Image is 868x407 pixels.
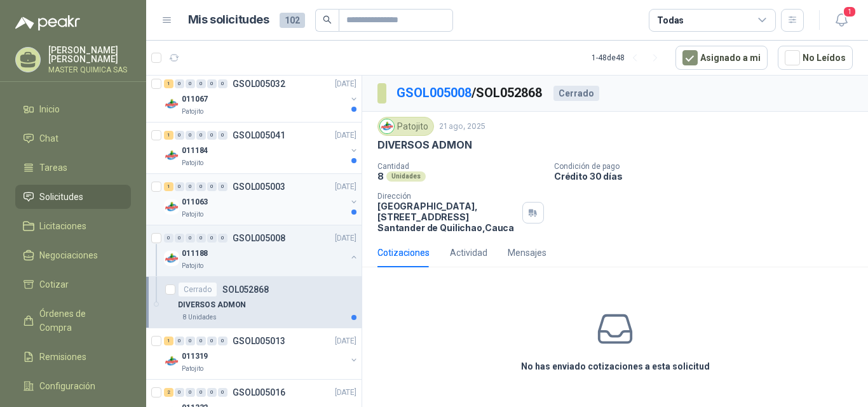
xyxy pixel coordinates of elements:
div: 0 [218,131,227,140]
p: Condición de pago [554,162,863,171]
div: 0 [218,388,227,397]
a: 1 0 0 0 0 0 GSOL005003[DATE] Company Logo011063Patojito [164,179,359,220]
div: 0 [175,79,184,88]
p: MASTER QUIMICA SAS [48,66,131,74]
p: Patojito [182,261,203,271]
p: DIVERSOS ADMON [178,299,246,311]
a: Inicio [15,97,131,121]
p: GSOL005013 [233,337,285,345]
img: Logo peakr [15,15,80,30]
a: Órdenes de Compra [15,302,131,340]
div: 0 [175,234,184,243]
p: [DATE] [335,232,356,244]
p: 011063 [182,196,208,208]
a: Chat [15,126,131,150]
p: GSOL005008 [233,234,285,243]
img: Company Logo [380,119,394,133]
div: 0 [175,131,184,140]
p: SOL052868 [222,285,269,294]
div: 1 [164,337,173,345]
p: [DATE] [335,387,356,399]
img: Company Logo [164,199,179,215]
span: Órdenes de Compra [39,307,119,335]
div: Patojito [377,117,434,136]
p: GSOL005032 [233,79,285,88]
p: [DATE] [335,78,356,90]
div: Unidades [386,171,426,182]
div: 0 [186,131,195,140]
p: Patojito [182,210,203,220]
p: [DATE] [335,335,356,347]
div: 0 [218,182,227,191]
img: Company Logo [164,251,179,266]
span: Inicio [39,102,60,116]
a: CerradoSOL052868DIVERSOS ADMON8 Unidades [146,277,362,328]
div: 1 - 48 de 48 [592,48,665,68]
div: 0 [196,79,206,88]
div: Todas [657,13,684,27]
h1: Mis solicitudes [188,11,269,29]
img: Company Logo [164,97,179,112]
p: Patojito [182,158,203,168]
span: Negociaciones [39,248,98,262]
p: Dirección [377,192,517,201]
div: 0 [218,79,227,88]
a: 1 0 0 0 0 0 GSOL005013[DATE] Company Logo011319Patojito [164,333,359,374]
p: 011067 [182,93,208,105]
img: Company Logo [164,148,179,163]
span: Cotizar [39,277,69,291]
span: 1 [843,6,857,18]
div: 0 [207,182,217,191]
div: 0 [218,234,227,243]
a: 0 0 0 0 0 0 GSOL005008[DATE] Company Logo011188Patojito [164,230,359,271]
a: Negociaciones [15,243,131,267]
h3: No has enviado cotizaciones a esta solicitud [521,359,710,373]
button: 1 [830,9,853,32]
p: [PERSON_NAME] [PERSON_NAME] [48,46,131,63]
div: 2 [164,388,173,397]
div: 0 [207,234,217,243]
a: 1 0 0 0 0 0 GSOL005032[DATE] Company Logo011067Patojito [164,76,359,117]
span: Licitaciones [39,219,86,233]
span: Configuración [39,379,95,393]
p: / SOL052868 [397,83,543,103]
p: 8 [377,171,384,182]
p: [DATE] [335,181,356,193]
button: Asignado a mi [675,46,768,70]
p: Cantidad [377,162,544,171]
div: 0 [196,337,206,345]
p: GSOL005003 [233,182,285,191]
p: 011188 [182,248,208,260]
div: 0 [175,388,184,397]
div: 0 [218,337,227,345]
div: 0 [186,388,195,397]
p: DIVERSOS ADMON [377,138,471,152]
div: 0 [175,182,184,191]
div: 0 [186,234,195,243]
a: Solicitudes [15,185,131,209]
div: 0 [207,388,217,397]
p: 011184 [182,145,208,157]
span: Chat [39,131,58,145]
p: GSOL005016 [233,388,285,397]
div: Mensajes [508,246,546,260]
div: Cerrado [553,86,599,101]
div: 0 [175,337,184,345]
p: 21 ago, 2025 [439,121,485,133]
div: 0 [186,79,195,88]
button: No Leídos [778,46,853,70]
div: 0 [207,337,217,345]
div: 0 [186,182,195,191]
div: 0 [207,131,217,140]
div: Cotizaciones [377,246,430,260]
p: Patojito [182,364,203,374]
a: 1 0 0 0 0 0 GSOL005041[DATE] Company Logo011184Patojito [164,128,359,168]
p: [DATE] [335,130,356,142]
div: 0 [186,337,195,345]
a: Licitaciones [15,214,131,238]
div: 0 [196,182,206,191]
div: Actividad [450,246,487,260]
p: [GEOGRAPHIC_DATA], [STREET_ADDRESS] Santander de Quilichao , Cauca [377,201,517,233]
div: Cerrado [178,282,217,297]
p: GSOL005041 [233,131,285,140]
